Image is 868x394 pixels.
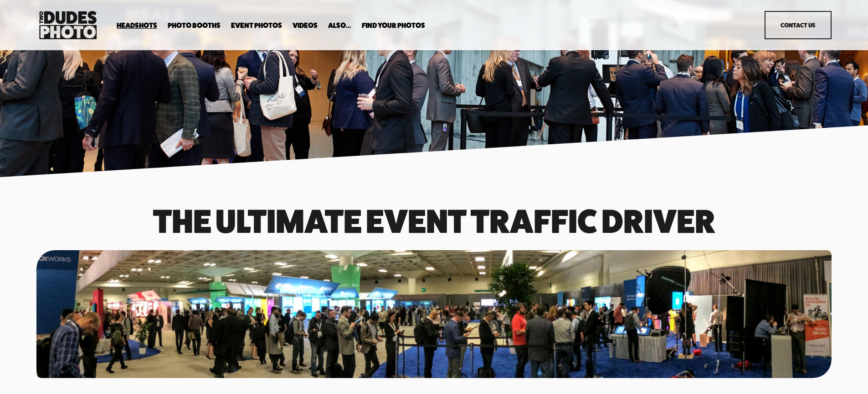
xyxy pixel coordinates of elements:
[117,21,157,30] a: folder dropdown
[117,22,157,29] span: Headshots
[328,21,351,30] a: folder dropdown
[362,22,425,29] span: Find Your Photos
[36,9,99,42] img: Two Dudes Photo | Headshots, Portraits &amp; Photo Booths
[168,22,221,29] span: Photo Booths
[293,21,318,30] a: Videos
[362,21,425,30] a: folder dropdown
[328,22,351,29] span: Also...
[765,11,832,39] a: Contact Us
[168,21,221,30] a: folder dropdown
[231,21,282,30] a: Event Photos
[36,206,832,236] h1: The Ultimate event traffic driver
